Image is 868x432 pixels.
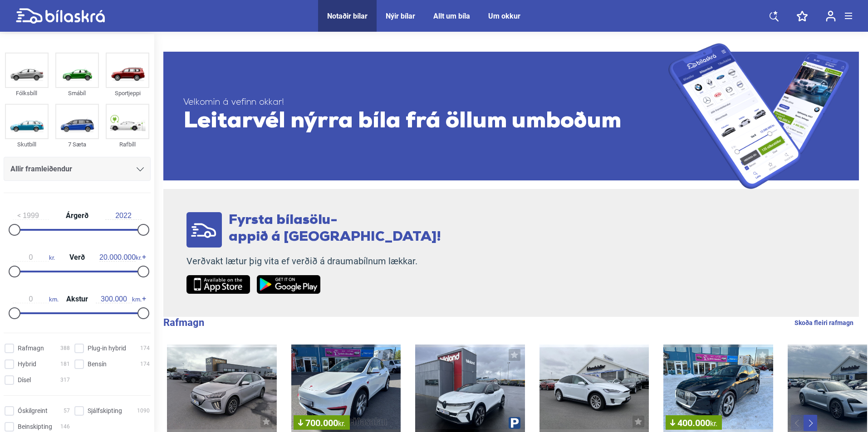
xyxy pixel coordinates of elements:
span: kr. [13,253,55,262]
div: 7 Sæta [55,139,99,150]
span: Velkomin á vefinn okkar! [183,97,668,108]
span: 388 [60,344,70,353]
span: km. [96,295,142,303]
span: Dísel [18,375,31,385]
span: 146 [60,422,70,432]
span: kr. [338,419,345,428]
span: Sjálfskipting [88,406,122,416]
span: Akstur [64,296,90,303]
span: Árgerð [64,212,91,219]
button: Previous [791,415,804,431]
p: Verðvakt lætur þig vita ef verðið á draumabílnum lækkar. [186,256,441,267]
span: Plug-in hybrid [88,344,126,353]
img: user-login.svg [826,10,836,22]
div: Skutbíll [5,139,49,150]
span: Leitarvél nýrra bíla frá öllum umboðum [183,108,668,136]
span: Rafmagn [18,344,44,353]
span: 57 [64,406,70,416]
b: Rafmagn [163,317,204,328]
span: 700.000 [298,418,345,427]
span: 181 [60,359,70,369]
span: Verð [67,254,87,261]
span: 1090 [137,406,150,416]
a: Skoða fleiri rafmagn [794,317,853,329]
a: Um okkur [488,12,520,20]
span: 174 [140,344,150,353]
a: Allt um bíla [433,12,470,20]
span: km. [13,295,59,303]
span: kr. [710,419,717,428]
div: Smábíl [55,88,99,98]
a: Nýir bílar [386,12,415,20]
div: Rafbíll [106,139,149,150]
button: Next [804,415,817,431]
span: Allir framleiðendur [10,163,72,175]
div: Sportjeppi [106,88,149,98]
a: Notaðir bílar [327,12,368,20]
div: Fólksbíll [5,88,49,98]
span: Hybrid [18,359,36,369]
span: Bensín [88,359,107,369]
span: Óskilgreint [18,406,48,416]
span: 174 [140,359,150,369]
span: 400.000 [670,418,717,427]
span: kr. [99,253,142,262]
span: 317 [60,375,70,385]
span: Fyrsta bílasölu- appið á [GEOGRAPHIC_DATA]! [229,214,441,244]
span: Beinskipting [18,422,52,432]
a: Velkomin á vefinn okkar!Leitarvél nýrra bíla frá öllum umboðum [163,43,859,189]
